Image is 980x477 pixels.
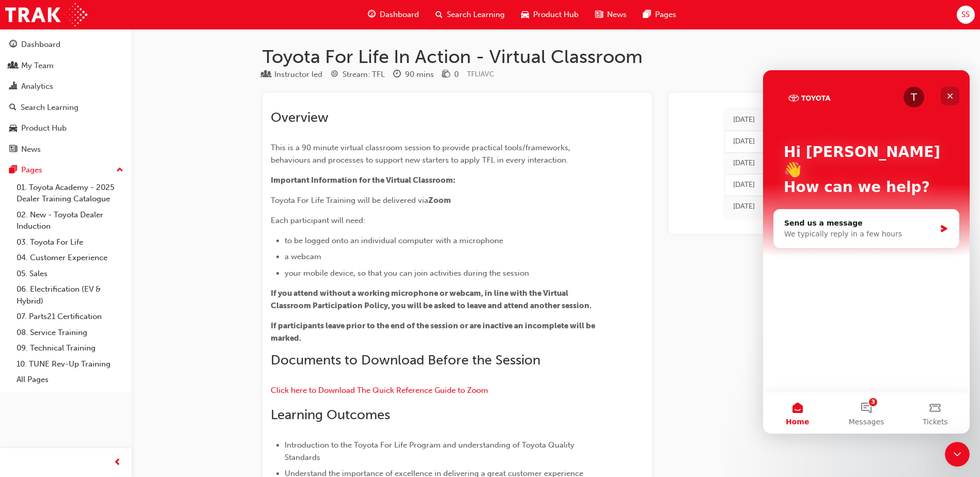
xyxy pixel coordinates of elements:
span: clock-icon [393,70,401,79]
a: pages-iconPages [635,4,685,25]
a: 09. Technical Training [12,340,128,356]
span: guage-icon [368,8,376,21]
div: Duration [393,68,434,81]
a: guage-iconDashboard [360,4,427,25]
iframe: Intercom live chat [945,442,970,467]
span: news-icon [9,145,17,154]
a: Product Hub [4,119,128,138]
span: If participants leave prior to the end of the session or are inactive an incomplete will be marked. [271,321,597,343]
div: Stream [331,68,385,81]
a: car-iconProduct Hub [513,4,587,25]
span: guage-icon [9,40,17,50]
span: SS [961,9,970,21]
span: to be logged onto an individual computer with a microphone [285,236,503,245]
span: people-icon [9,61,17,71]
span: Search Learning [447,9,505,21]
span: Important Information for the Virtual Classroom: [271,176,456,185]
span: car-icon [9,124,17,133]
span: car-icon [521,8,529,21]
span: Overview [271,109,329,125]
a: news-iconNews [587,4,635,25]
div: Search Learning [21,102,79,114]
span: Documents to Download Before the Session [271,352,540,368]
span: learningResourceType_INSTRUCTOR_LED-icon [262,70,270,79]
span: Learning resource code [467,70,494,78]
span: chart-icon [9,82,17,91]
div: Stream: TFL [343,69,385,81]
a: 10. TUNE Rev-Up Training [12,356,128,372]
a: 08. Service Training [12,325,128,341]
a: All Pages [12,372,128,388]
a: 06. Electrification (EV & Hybrid) [12,281,128,309]
a: 01. Toyota Academy - 2025 Dealer Training Catalogue [12,180,128,207]
a: 05. Sales [12,266,128,282]
span: Click here to Download The Quick Reference Guide to Zoom [271,386,488,395]
button: SS [957,6,975,24]
span: Toyota For Life Training will be delivered via [271,196,428,205]
div: 90 mins [405,69,434,81]
span: up-icon [116,164,123,177]
div: News [21,144,41,155]
div: Instructor led [274,69,322,81]
span: News [607,9,627,21]
a: Analytics [4,77,128,96]
div: Product Hub [21,122,67,134]
div: 0 [454,69,459,81]
div: Type [262,68,322,81]
button: Pages [4,161,128,180]
div: Pages [21,164,42,176]
span: search-icon [435,8,443,21]
span: target-icon [331,70,338,79]
a: Search Learning [4,98,128,117]
span: Each participant will need: [271,216,365,225]
span: money-icon [442,70,450,79]
span: Zoom [428,196,451,205]
span: a webcam [285,252,321,261]
span: prev-icon [114,456,121,469]
button: DashboardMy TeamAnalyticsSearch LearningProduct HubNews [4,33,128,161]
span: pages-icon [9,166,17,175]
span: Dashboard [380,9,419,21]
span: Introduction to the Toyota For Life Program and understanding of Toyota Quality Standards [285,440,577,462]
span: search-icon [9,103,17,113]
a: 03. Toyota For Life [12,234,128,250]
div: Fri Mar 14 2025 11:29:14 GMT+1000 (Australian Eastern Standard Time) [733,179,755,191]
a: 04. Customer Experience [12,250,128,266]
span: Pages [655,9,676,21]
span: Learning Outcomes [271,407,390,423]
span: pages-icon [643,8,651,21]
div: Wed Oct 01 2025 11:35:57 GMT+1000 (Australian Eastern Standard Time) [733,114,755,126]
div: Wed Oct 01 2025 11:35:41 GMT+1000 (Australian Eastern Standard Time) [733,136,755,148]
div: Analytics [21,81,53,92]
span: Product Hub [533,9,579,21]
a: search-iconSearch Learning [427,4,513,25]
span: If you attend without a working microphone or webcam, in line with the Virtual Classroom Particip... [271,289,592,310]
h1: Toyota For Life In Action - Virtual Classroom [262,45,849,68]
a: Dashboard [4,35,128,54]
span: your mobile device, so that you can join activities during the session [285,268,529,278]
a: 02. New - Toyota Dealer Induction [12,207,128,234]
img: Trak [5,3,87,26]
div: Price [442,68,459,81]
div: Tue Sep 22 2020 00:00:00 GMT+1000 (Australian Eastern Standard Time) [733,201,755,213]
a: News [4,140,128,159]
a: My Team [4,56,128,75]
iframe: Intercom live chat [763,70,970,434]
a: 07. Parts21 Certification [12,309,128,325]
div: My Team [21,60,54,72]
